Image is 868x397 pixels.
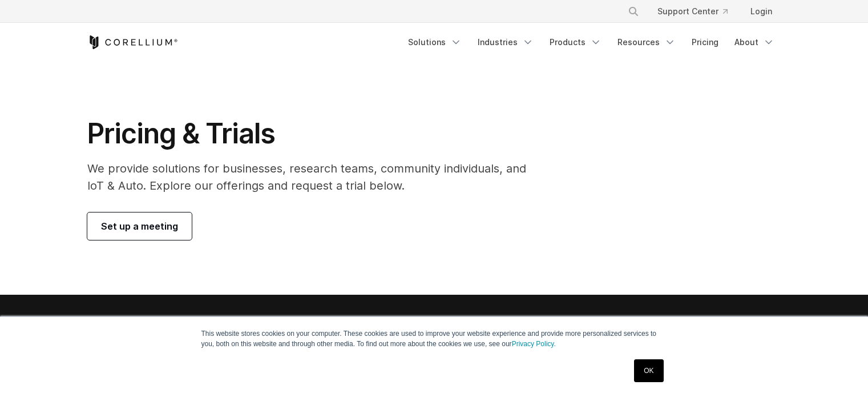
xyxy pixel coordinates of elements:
a: Privacy Policy. [512,340,556,348]
a: Industries [471,32,540,53]
a: Products [543,32,608,53]
div: Navigation Menu [614,1,781,22]
p: We provide solutions for businesses, research teams, community individuals, and IoT & Auto. Explo... [87,160,542,194]
a: About [728,32,781,53]
a: Resources [611,32,683,53]
div: Navigation Menu [401,32,781,53]
a: Corellium Home [87,35,178,49]
a: OK [634,359,663,382]
p: This website stores cookies on your computer. These cookies are used to improve your website expe... [201,328,667,349]
a: Support Center [648,1,737,22]
a: Login [741,1,781,22]
a: Pricing [685,32,725,53]
button: Search [623,1,644,22]
a: Solutions [401,32,469,53]
a: Set up a meeting [87,212,192,240]
h1: Pricing & Trials [87,117,542,151]
span: Set up a meeting [101,219,178,233]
